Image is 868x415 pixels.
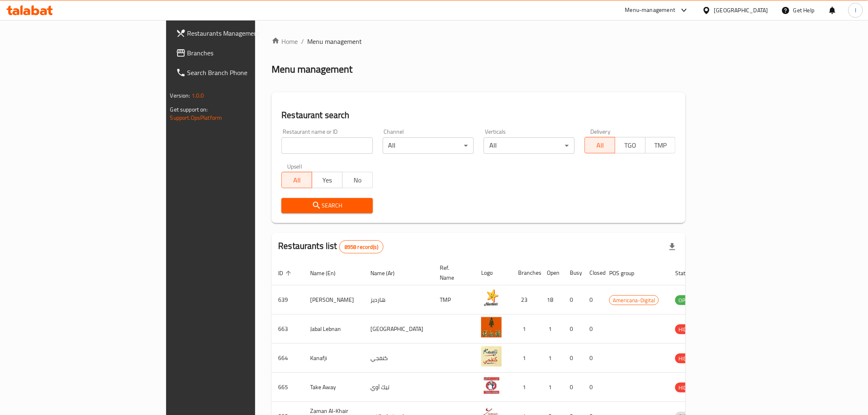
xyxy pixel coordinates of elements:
[590,129,611,135] label: Delivery
[440,263,465,283] span: Ref. Name
[281,109,676,121] h2: Restaurant search
[288,201,366,211] span: Search
[540,373,563,402] td: 1
[364,373,433,402] td: تيك آوي
[312,172,343,188] button: Yes
[169,23,311,43] a: Restaurants Management
[619,139,642,151] span: TGO
[304,315,364,344] td: Jabal Lebnan
[484,137,575,154] div: All
[475,260,512,285] th: Logo
[304,373,364,402] td: Take Away
[281,172,312,188] button: All
[370,268,405,278] span: Name (Ar)
[675,325,700,334] span: HIDDEN
[315,174,339,186] span: Yes
[675,383,700,392] div: HIDDEN
[481,317,502,337] img: Jabal Lebnan
[339,240,384,253] div: Total records count
[278,268,294,278] span: ID
[307,36,362,46] span: Menu management
[649,139,673,151] span: TMP
[481,375,502,396] img: Take Away
[192,90,204,101] span: 1.0.0
[583,315,603,344] td: 0
[675,354,700,363] span: HIDDEN
[512,344,540,373] td: 1
[346,174,370,186] span: No
[304,285,364,315] td: [PERSON_NAME]
[433,285,475,315] td: TMP
[675,324,700,334] div: HIDDEN
[662,237,682,257] div: Export file
[675,296,695,305] span: OPEN
[540,285,563,315] td: 18
[342,172,373,188] button: No
[364,315,433,344] td: [GEOGRAPHIC_DATA]
[187,28,304,38] span: Restaurants Management
[540,344,563,373] td: 1
[340,243,383,251] span: 8958 record(s)
[512,285,540,315] td: 23
[609,268,645,278] span: POS group
[714,6,768,15] div: [GEOGRAPHIC_DATA]
[675,383,700,392] span: HIDDEN
[855,6,856,15] span: I
[563,315,583,344] td: 0
[481,288,502,308] img: Hardee's
[169,63,311,82] a: Search Branch Phone
[187,48,304,58] span: Branches
[563,344,583,373] td: 0
[512,260,540,285] th: Branches
[588,139,612,151] span: All
[615,137,646,153] button: TGO
[563,285,583,315] td: 0
[585,137,615,153] button: All
[583,373,603,402] td: 0
[563,373,583,402] td: 0
[625,5,676,15] div: Menu-management
[512,315,540,344] td: 1
[540,315,563,344] td: 1
[170,112,222,123] a: Support.OpsPlatform
[170,90,190,101] span: Version:
[364,285,433,315] td: هارديز
[272,36,685,46] nav: breadcrumb
[285,174,309,186] span: All
[675,268,702,278] span: Status
[583,285,603,315] td: 0
[563,260,583,285] th: Busy
[278,240,384,253] h2: Restaurants list
[281,198,372,213] button: Search
[281,137,372,154] input: Search for restaurant name or ID..
[481,346,502,367] img: Kanafji
[610,296,658,305] span: Americana-Digital
[310,268,346,278] span: Name (En)
[512,373,540,402] td: 1
[383,137,474,154] div: All
[272,63,352,76] h2: Menu management
[583,344,603,373] td: 0
[287,164,302,169] label: Upsell
[540,260,563,285] th: Open
[170,104,208,115] span: Get support on:
[364,344,433,373] td: كنفجي
[645,137,676,153] button: TMP
[583,260,603,285] th: Closed
[169,43,311,63] a: Branches
[304,344,364,373] td: Kanafji
[187,68,304,78] span: Search Branch Phone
